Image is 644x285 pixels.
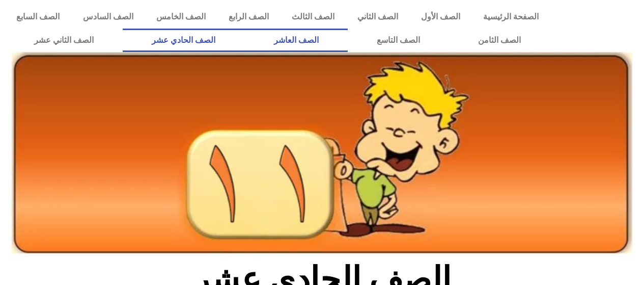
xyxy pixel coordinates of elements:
a: الصفحة الرئيسية [471,5,550,29]
a: الصف السادس [71,5,145,29]
a: الصف الخامس [145,5,217,29]
a: الصف الأول [409,5,471,29]
a: الصف السابع [5,5,71,29]
a: الصف الثامن [449,29,550,52]
a: الصف الحادي عشر [123,29,244,52]
a: الصف الثاني عشر [5,29,123,52]
a: الصف التاسع [348,29,449,52]
a: الصف العاشر [245,29,348,52]
a: الصف الرابع [217,5,280,29]
a: الصف الثالث [280,5,346,29]
a: الصف الثاني [346,5,409,29]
